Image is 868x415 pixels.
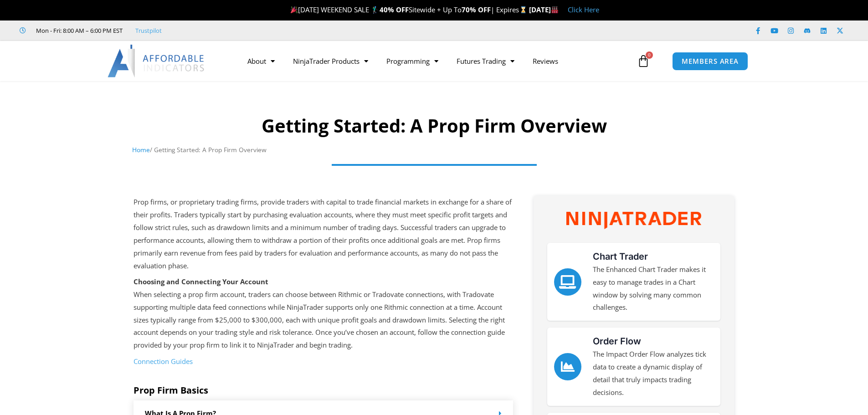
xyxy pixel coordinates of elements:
a: MEMBERS AREA [672,52,748,71]
p: Prop firms, or proprietary trading firms, provide traders with capital to trade financial markets... [134,196,514,272]
a: Order Flow [554,353,581,380]
h5: Prop Firm Basics [134,385,514,396]
span: Mon - Fri: 8:00 AM – 6:00 PM EST [34,25,123,36]
a: Trustpilot [135,25,162,36]
nav: Menu [238,51,635,72]
span: [DATE] WEEKEND SALE 🏌️‍♂️ Sitewide + Up To | Expires [288,5,529,14]
a: Order Flow [593,336,641,347]
a: Chart Trader [554,268,581,296]
span: 0 [646,51,653,59]
a: Programming [377,51,447,72]
p: The Enhanced Chart Trader makes it easy to manage trades in a Chart window by solving many common... [593,263,714,314]
a: Futures Trading [447,51,524,72]
a: 0 [623,48,663,74]
strong: 40% OFF [380,5,409,14]
a: Reviews [524,51,567,72]
img: ⌛ [520,6,527,13]
a: Home [132,145,150,154]
img: NinjaTrader Wordmark color RGB | Affordable Indicators – NinjaTrader [566,212,701,229]
img: 🏭 [551,6,558,13]
p: The Impact Order Flow analyzes tick data to create a dynamic display of detail that truly impacts... [593,348,714,399]
a: About [238,51,284,72]
span: MEMBERS AREA [682,58,739,65]
strong: Choosing and Connecting Your Account [134,277,268,286]
a: NinjaTrader Products [284,51,377,72]
p: When selecting a prop firm account, traders can choose between Rithmic or Tradovate connections, ... [134,276,514,352]
img: LogoAI | Affordable Indicators – NinjaTrader [108,45,205,77]
nav: Breadcrumb [132,144,736,156]
h1: Getting Started: A Prop Firm Overview [132,113,736,138]
strong: 70% OFF [462,5,491,14]
strong: [DATE] [529,5,559,14]
a: Click Here [568,5,599,14]
a: Connection Guides [134,357,193,366]
img: 🎉 [291,6,298,13]
a: Chart Trader [593,251,648,262]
